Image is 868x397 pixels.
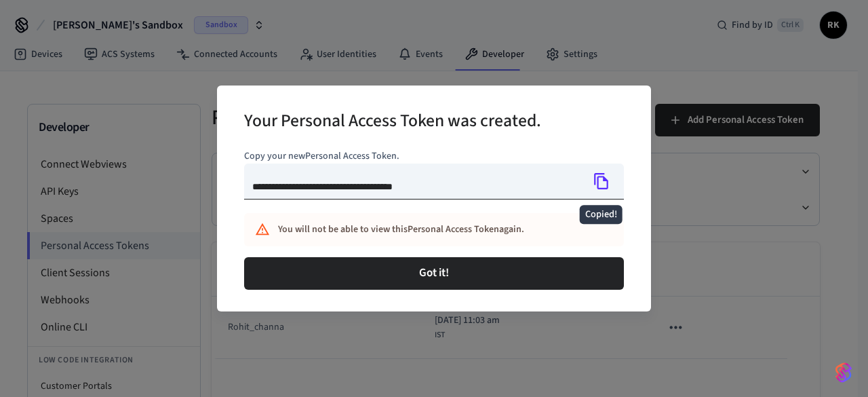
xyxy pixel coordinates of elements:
[244,149,624,164] p: Copy your new Personal Access Token .
[244,102,541,143] h2: Your Personal Access Token was created.
[278,217,564,242] div: You will not be able to view this Personal Access Token again.
[244,257,624,290] button: Got it!
[580,205,623,224] div: Copied!
[587,167,616,195] button: Copied!
[835,362,852,383] img: SeamLogoGradient.69752ec5.svg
